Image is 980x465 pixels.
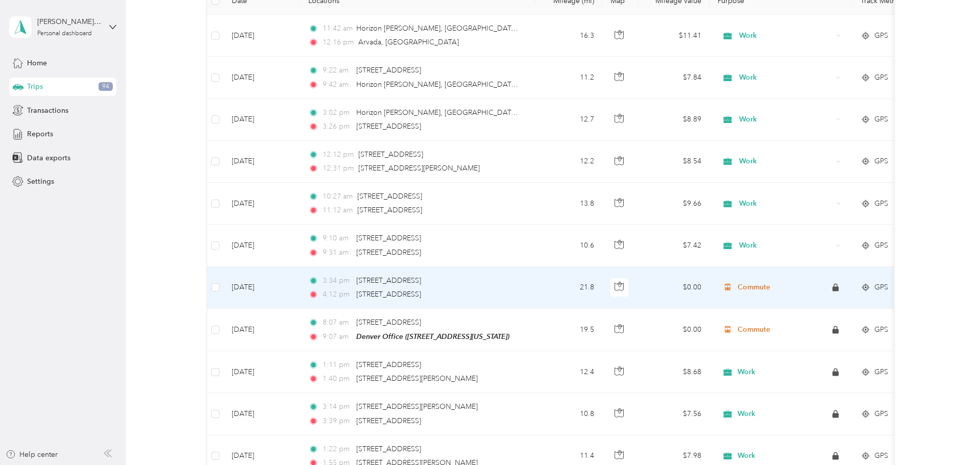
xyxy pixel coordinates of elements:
[356,445,421,453] span: [STREET_ADDRESS]
[323,331,352,342] span: 9:07 am
[356,332,509,340] span: Denver Office ([STREET_ADDRESS][US_STATE])
[224,141,300,183] td: [DATE]
[638,225,709,266] td: $7.42
[874,30,888,41] span: GPS
[224,15,300,57] td: [DATE]
[99,82,113,91] span: 94
[323,247,352,258] span: 9:31 am
[535,351,602,393] td: 12.4
[638,57,709,99] td: $7.84
[738,325,770,334] span: Commute
[6,449,58,460] button: Help center
[923,408,980,465] iframe: Everlance-gr Chat Button Frame
[874,408,888,420] span: GPS
[224,393,300,435] td: [DATE]
[356,276,421,285] span: [STREET_ADDRESS]
[224,351,300,393] td: [DATE]
[638,15,709,57] td: $11.41
[874,282,888,293] span: GPS
[638,351,709,393] td: $8.68
[323,23,352,34] span: 11:42 am
[535,309,602,351] td: 19.5
[739,156,832,167] span: Work
[738,368,755,377] span: Work
[535,141,602,183] td: 12.2
[323,163,354,174] span: 12:31 pm
[323,149,354,160] span: 12:12 pm
[739,240,832,251] span: Work
[323,359,352,371] span: 1:11 pm
[27,81,43,92] span: Trips
[356,234,421,242] span: [STREET_ADDRESS]
[739,30,832,41] span: Work
[323,401,352,412] span: 3:14 pm
[323,289,352,300] span: 4:12 pm
[356,80,596,89] span: Horizon [PERSON_NAME], [GEOGRAPHIC_DATA], [GEOGRAPHIC_DATA]
[739,198,832,209] span: Work
[356,402,478,411] span: [STREET_ADDRESS][PERSON_NAME]
[27,153,70,163] span: Data exports
[358,164,480,173] span: [STREET_ADDRESS][PERSON_NAME]
[638,309,709,351] td: $0.00
[638,267,709,309] td: $0.00
[224,57,300,99] td: [DATE]
[738,451,755,460] span: Work
[535,57,602,99] td: 11.2
[874,450,888,461] span: GPS
[874,72,888,83] span: GPS
[356,290,421,299] span: [STREET_ADDRESS]
[323,444,352,455] span: 1:22 pm
[323,79,352,90] span: 9:42 am
[224,267,300,309] td: [DATE]
[323,415,352,427] span: 3:39 pm
[638,141,709,183] td: $8.54
[27,105,68,116] span: Transactions
[356,417,421,425] span: [STREET_ADDRESS]
[535,225,602,266] td: 10.6
[27,129,53,139] span: Reports
[874,114,888,125] span: GPS
[638,183,709,225] td: $9.66
[356,374,478,383] span: [STREET_ADDRESS][PERSON_NAME]
[357,192,422,201] span: [STREET_ADDRESS]
[535,393,602,435] td: 10.8
[323,233,352,244] span: 9:10 am
[739,72,832,83] span: Work
[356,360,421,369] span: [STREET_ADDRESS]
[323,205,353,216] span: 11:12 am
[356,122,421,131] span: [STREET_ADDRESS]
[323,65,352,76] span: 9:22 am
[224,309,300,351] td: [DATE]
[356,248,421,257] span: [STREET_ADDRESS]
[638,99,709,141] td: $8.89
[874,366,888,378] span: GPS
[356,108,596,117] span: Horizon [PERSON_NAME], [GEOGRAPHIC_DATA], [GEOGRAPHIC_DATA]
[356,66,421,75] span: [STREET_ADDRESS]
[357,206,422,214] span: [STREET_ADDRESS]
[224,99,300,141] td: [DATE]
[738,409,755,419] span: Work
[358,38,459,46] span: Arvada, [GEOGRAPHIC_DATA]
[535,267,602,309] td: 21.8
[874,240,888,251] span: GPS
[356,24,596,33] span: Horizon [PERSON_NAME], [GEOGRAPHIC_DATA], [GEOGRAPHIC_DATA]
[874,198,888,209] span: GPS
[323,191,353,202] span: 10:27 am
[27,176,54,187] span: Settings
[358,150,423,159] span: [STREET_ADDRESS]
[224,183,300,225] td: [DATE]
[37,31,92,37] div: Personal dashboard
[874,324,888,335] span: GPS
[874,156,888,167] span: GPS
[323,275,352,286] span: 3:34 pm
[535,183,602,225] td: 13.8
[27,58,47,68] span: Home
[535,99,602,141] td: 12.7
[37,16,101,27] div: [PERSON_NAME][EMAIL_ADDRESS][PERSON_NAME][DOMAIN_NAME]
[323,107,352,118] span: 3:02 pm
[323,121,352,132] span: 3:26 pm
[739,114,832,125] span: Work
[323,37,354,48] span: 12:16 pm
[638,393,709,435] td: $7.56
